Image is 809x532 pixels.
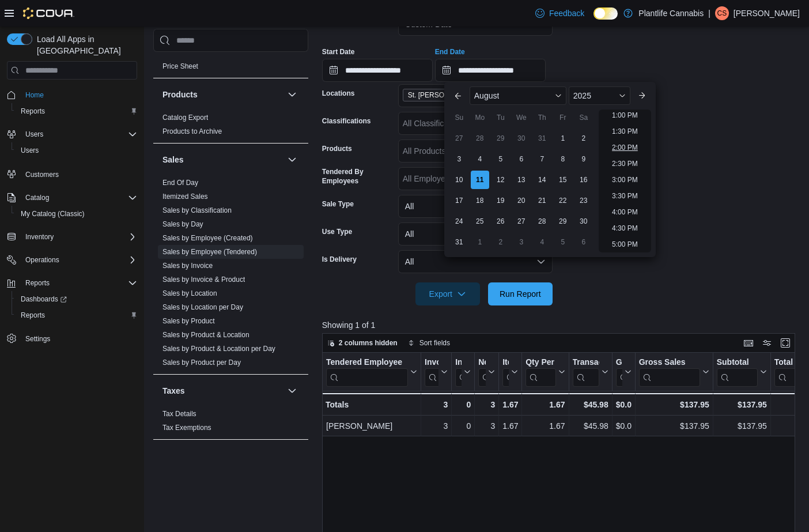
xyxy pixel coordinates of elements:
span: Sales by Location per Day [162,303,243,312]
div: $45.98 [572,398,608,412]
h3: Taxes [162,385,185,397]
div: day-11 [471,171,489,189]
div: Tendered Employee [326,357,408,387]
div: Transaction Average [572,357,599,387]
div: Button. Open the year selector. 2025 is currently selected. [569,86,630,105]
div: 3 [478,398,495,412]
div: day-3 [450,150,468,168]
span: 2 columns hidden [339,338,398,348]
div: 0 [455,398,471,412]
div: day-18 [471,191,489,210]
button: All [398,250,553,273]
div: $137.95 [717,419,767,433]
button: Inventory [21,230,58,244]
li: 2:30 PM [607,157,642,171]
li: 1:00 PM [607,108,642,122]
div: day-24 [450,212,468,231]
div: day-28 [471,129,489,148]
div: [PERSON_NAME] [326,419,417,433]
div: Totals [326,398,417,412]
span: Sales by Product & Location per Day [162,344,275,353]
h3: Sales [162,154,184,165]
a: Sales by Day [162,220,203,228]
div: day-8 [554,150,572,168]
button: Items Per Transaction [502,357,518,387]
a: Itemized Sales [162,193,208,201]
div: Taxes [153,407,308,439]
span: Home [25,90,44,100]
div: Net Sold [478,357,486,387]
div: Sales [153,176,308,374]
div: day-31 [450,233,468,251]
span: Sort fields [419,338,450,348]
span: Sales by Day [162,220,203,229]
a: Sales by Location per Day [162,303,243,311]
button: Catalog [21,191,54,205]
div: day-26 [492,212,510,231]
a: Sales by Invoice [162,262,213,270]
span: Products to Archive [162,127,222,136]
button: Transaction Average [572,357,608,387]
span: Sales by Invoice & Product [162,275,245,284]
div: Th [533,108,551,127]
button: Home [2,86,142,103]
span: Dashboards [16,292,137,306]
div: August, 2025 [449,128,594,252]
a: Users [16,144,43,157]
span: Reports [25,278,50,288]
div: 3 [425,398,448,412]
div: $0.00 [615,398,631,412]
button: Invoices Ref [455,357,471,387]
div: day-6 [574,233,593,251]
button: Gift Cards [615,357,631,387]
div: We [512,108,531,127]
span: August [474,91,500,100]
span: Home [21,88,137,102]
button: Sales [285,153,299,167]
button: Customers [2,165,142,182]
span: Catalog [21,191,137,205]
input: Press the down key to enter a popover containing a calendar. Press the escape key to close the po... [435,59,546,82]
button: Sales [162,154,283,165]
div: Mo [471,108,489,127]
div: day-20 [512,191,531,210]
button: Users [21,127,48,141]
div: Tu [492,108,510,127]
div: Gift Cards [615,357,622,368]
label: Sale Type [322,199,354,209]
span: 2025 [573,91,591,100]
span: Sales by Location [162,289,217,298]
div: 3 [478,419,495,433]
button: Reports [12,307,142,323]
button: Settings [2,330,142,347]
span: Settings [21,331,137,346]
a: Home [21,88,48,102]
span: Export [422,282,473,305]
div: 1.67 [502,398,518,412]
span: Users [25,130,43,139]
div: day-5 [492,150,510,168]
a: Tax Details [162,410,196,418]
span: Reports [16,104,137,118]
a: Feedback [531,2,589,25]
p: Showing 1 of 1 [322,319,800,331]
button: Inventory [2,229,142,245]
div: day-15 [554,171,572,189]
li: 4:00 PM [607,205,642,219]
button: My Catalog (Classic) [12,206,142,222]
span: Itemized Sales [162,192,208,201]
label: Use Type [322,227,352,236]
div: 1.67 [526,419,565,433]
div: day-9 [574,150,593,168]
span: Operations [21,253,137,267]
a: Dashboards [16,292,71,306]
span: St. [PERSON_NAME][GEOGRAPHIC_DATA] [408,89,498,101]
button: Taxes [162,385,283,397]
span: Sales by Invoice [162,261,213,270]
span: Catalog Export [162,113,208,122]
span: Inventory [21,230,137,244]
div: Invoices Ref [455,357,462,368]
p: | [708,6,710,20]
span: Sales by Classification [162,206,232,215]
